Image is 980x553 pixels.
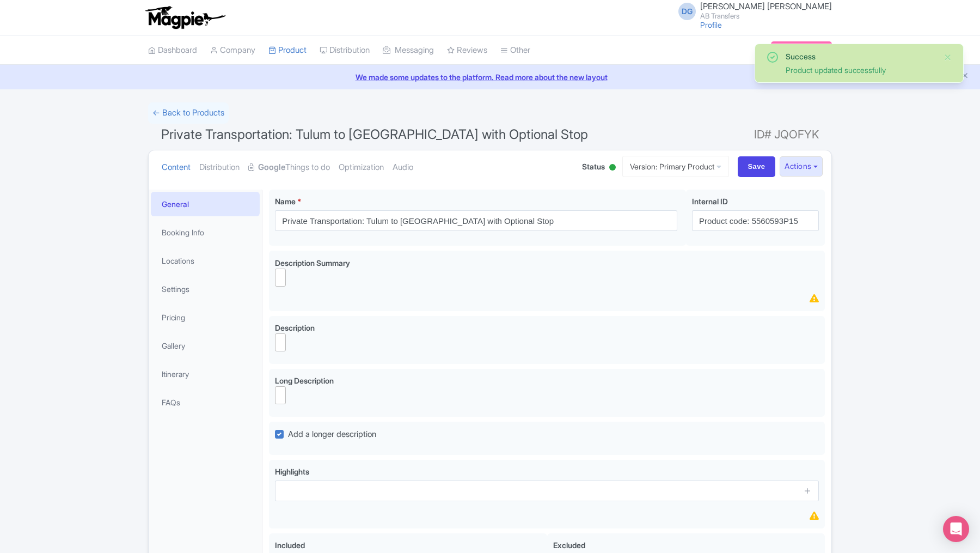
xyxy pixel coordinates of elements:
a: Dashboard [148,35,197,65]
a: Locations [151,248,260,273]
a: Distribution [199,150,240,185]
span: Long Description [275,376,334,385]
span: Description Summary [275,258,350,268]
a: Subscription [771,41,832,58]
small: AB Transfers [700,13,832,20]
span: Included [275,540,305,550]
span: Add a longer description [288,429,376,439]
span: Status [582,161,605,172]
i: Your product's description summary has 0 characters. We recommend between 100 and 255 characters. [810,294,819,302]
span: Highlights [275,467,309,476]
i: You have 0 highlights. We recommend you create between 3 - 5. [810,512,819,520]
a: Pricing [151,305,260,330]
a: Other [500,35,530,65]
span: DG [678,3,696,20]
input: Save [738,156,776,177]
a: Audio [393,150,413,185]
span: Name [275,197,296,206]
a: Profile [700,20,722,29]
span: ID# JQOFYK [754,124,819,145]
a: Distribution [320,35,370,65]
a: ← Back to Products [148,102,229,124]
span: [PERSON_NAME] [PERSON_NAME] [700,1,832,11]
span: Private Transportation: Tulum to [GEOGRAPHIC_DATA] with Optional Stop [161,126,588,142]
a: FAQs [151,390,260,415]
a: We made some updates to the platform. Read more about the new layout [7,71,973,83]
a: Version: Primary Product [622,156,729,177]
div: Product updated successfully [786,64,935,76]
a: Product [268,35,307,65]
div: Open Intercom Messenger [943,516,969,542]
a: Reviews [447,35,487,65]
strong: Google [258,161,285,174]
button: Actions [780,156,823,177]
a: Content [162,150,191,185]
a: Settings [151,277,260,301]
a: General [151,192,260,216]
span: Excluded [553,540,585,550]
div: Success [786,51,935,62]
a: Booking Info [151,220,260,245]
span: Internal ID [692,197,728,206]
a: DG [PERSON_NAME] [PERSON_NAME] AB Transfers [672,2,832,20]
img: logo-ab69f6fb50320c5b225c76a69d11143b.png [143,5,227,29]
button: Close announcement [961,70,969,83]
button: Close [944,51,952,64]
a: Optimization [339,150,384,185]
a: Itinerary [151,362,260,386]
a: Messaging [383,35,434,65]
div: Active [607,160,618,177]
a: GoogleThings to do [248,150,330,185]
a: Company [210,35,255,65]
a: Gallery [151,333,260,358]
span: Description [275,323,315,332]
